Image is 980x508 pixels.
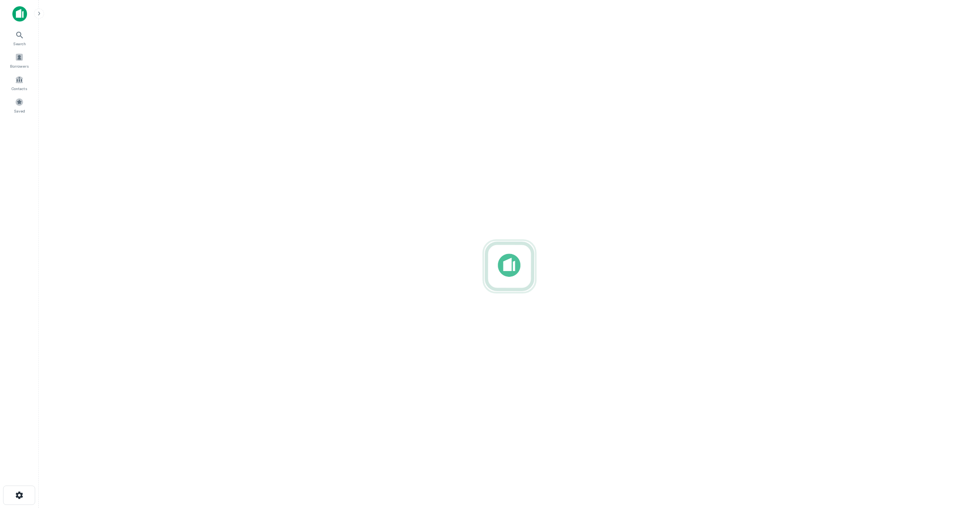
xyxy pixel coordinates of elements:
[14,108,25,114] span: Saved
[12,6,27,22] img: capitalize-icon.png
[941,446,980,483] iframe: Chat Widget
[2,95,36,116] a: Saved
[10,63,29,69] span: Borrowers
[12,85,27,92] span: Contacts
[13,41,26,47] span: Search
[2,27,36,48] a: Search
[2,50,36,71] a: Borrowers
[2,72,36,93] a: Contacts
